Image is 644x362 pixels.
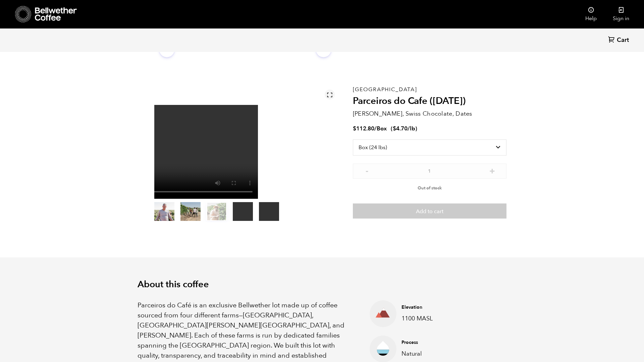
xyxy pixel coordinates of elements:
[353,96,506,107] h2: Parceiros do Cafe ([DATE])
[391,125,417,132] span: ( )
[401,349,496,358] p: Natural
[259,202,279,221] video: Your browser does not support the video tag.
[353,125,374,132] bdi: 112.80
[353,125,356,132] span: $
[401,339,496,346] h4: Process
[393,125,408,132] bdi: 4.70
[233,202,253,221] video: Your browser does not support the video tag.
[138,279,506,290] h2: About this coffee
[393,125,396,132] span: $
[374,125,377,132] span: /
[377,125,387,132] span: Box
[401,314,496,323] p: 1100 MASL
[401,304,496,311] h4: Elevation
[353,203,506,219] button: Add to cart
[418,185,442,191] span: Out of stock
[408,125,415,132] span: /lb
[353,109,506,118] p: [PERSON_NAME], Swiss Chocolate, Dates
[608,36,631,45] a: Cart
[488,167,496,174] button: +
[617,36,629,44] span: Cart
[76,105,258,199] video: Your browser does not support the video tag.
[363,167,371,174] button: -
